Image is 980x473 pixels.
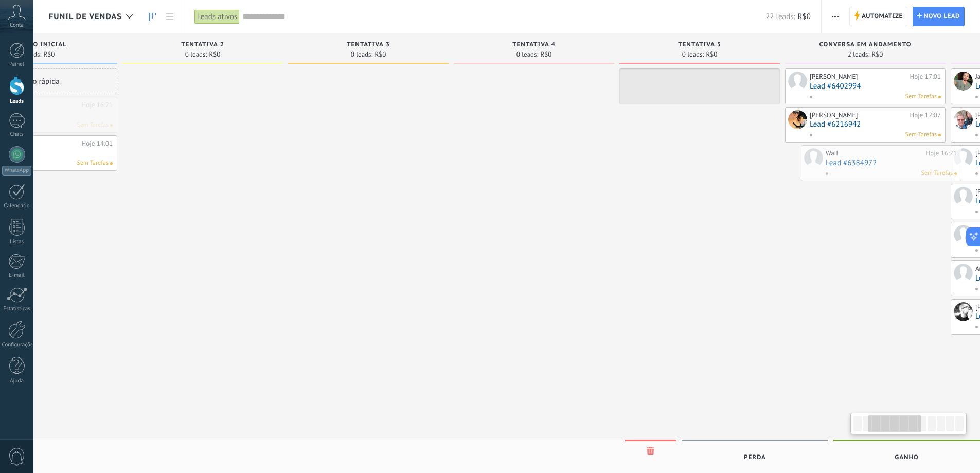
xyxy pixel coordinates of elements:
div: Wall [826,149,923,157]
span: tentativa 3 [347,41,390,48]
a: Lead #6384972 [826,159,957,167]
span: Contato inicial [7,41,66,48]
div: Listas [2,239,32,246]
span: R$0 [209,51,220,58]
div: Leads [2,98,32,105]
span: tentativa 5 [678,41,721,48]
span: Funil de vendas [49,12,122,22]
span: tentativa 4 [512,41,556,48]
span: Novo lead [924,7,960,26]
div: Hoje 17:01 [910,73,941,81]
div: Hoje 14:01 [82,139,113,148]
span: 0 leads: [682,51,704,58]
div: tentativa 2 [128,41,278,50]
span: R$0 [43,51,55,58]
span: 0 leads: [516,51,539,58]
div: [PERSON_NAME] [810,111,907,119]
span: Nenhuma tarefa atribuída [954,172,957,175]
span: 0 leads: [351,51,373,58]
div: WhatsApp [2,166,31,176]
div: tentativa 4 [459,41,609,50]
div: E-mail [2,272,32,279]
div: Configurações [2,342,32,348]
span: conversa em andamento [819,41,912,48]
span: 2 leads: [848,51,870,58]
span: 22 leads: [765,12,795,22]
span: Sem Tarefas [77,120,109,130]
span: Sem Tarefas [905,92,937,101]
span: R$0 [871,51,883,58]
div: Chats [2,131,32,138]
a: Lead #6216942 [810,120,941,129]
span: R$0 [798,12,811,22]
div: Hoje 12:07 [910,111,941,119]
span: Sem Tarefas [921,169,953,178]
span: tentativa 2 [181,41,224,48]
div: tentativa 5 [625,41,775,50]
a: Lead #6402994 [810,82,941,91]
div: tentativa 3 [293,41,443,50]
span: Nenhuma tarefa atribuída [938,96,941,98]
span: Nenhuma tarefa atribuída [938,134,941,136]
div: Hoje 16:21 [82,101,113,109]
div: [PERSON_NAME] [810,73,907,81]
a: Lista [161,7,179,27]
button: Mais [828,7,843,26]
span: 0 leads: [185,51,207,58]
div: conversa em andamento [790,41,940,50]
span: R$0 [540,51,551,58]
span: Sem Tarefas [905,130,937,139]
span: Conta [10,22,24,29]
span: R$0 [706,51,717,58]
span: Sem Tarefas [77,159,109,168]
div: Hoje 16:21 [926,149,957,157]
span: R$0 [375,51,386,58]
span: Nenhuma tarefa atribuída [110,162,113,165]
div: Calendário [2,203,32,209]
div: Leads ativos [194,9,240,24]
div: Ajuda [2,378,32,384]
div: Painel [2,61,32,68]
a: Leads [144,7,161,27]
span: Automatize [862,7,903,26]
a: Novo lead [913,7,965,26]
a: Automatize [849,7,907,26]
div: Estatísticas [2,306,32,312]
span: Nenhuma tarefa atribuída [110,124,113,127]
